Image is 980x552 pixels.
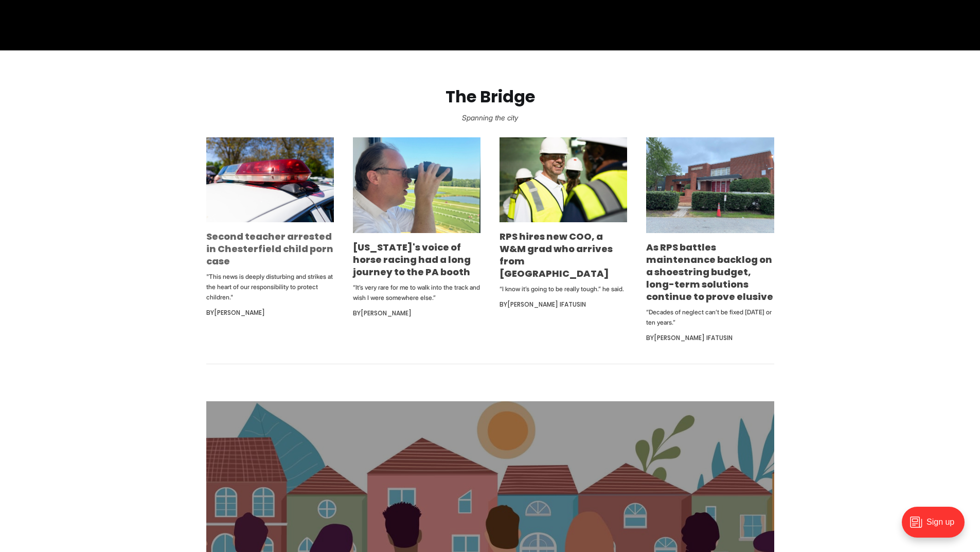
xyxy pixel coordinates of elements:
a: [PERSON_NAME] Ifatusin [507,300,586,309]
iframe: portal-trigger [893,502,980,552]
a: [PERSON_NAME] [214,308,265,317]
div: By [353,307,480,319]
div: By [500,298,627,311]
p: "This news is deeply disturbing and strikes at the heart of our responsibility to protect children." [206,272,334,302]
img: Virginia's voice of horse racing had a long journey to the PA booth [353,137,480,233]
p: “It’s very rare for me to walk into the track and wish I were somewhere else.” [353,282,480,303]
p: “I know it’s going to be really tough.” he said. [500,284,627,294]
div: By [206,307,334,319]
a: RPS hires new COO, a W&M grad who arrives from [GEOGRAPHIC_DATA] [500,230,613,280]
a: Second teacher arrested in Chesterfield child porn case [206,230,333,268]
img: As RPS battles maintenance backlog on a shoestring budget, long-term solutions continue to prove ... [646,137,774,233]
a: [PERSON_NAME] [361,309,412,317]
p: Spanning the city [16,111,964,125]
img: Second teacher arrested in Chesterfield child porn case [206,137,334,222]
h2: The Bridge [16,87,964,106]
a: [US_STATE]'s voice of horse racing had a long journey to the PA booth [353,241,471,278]
a: As RPS battles maintenance backlog on a shoestring budget, long-term solutions continue to prove ... [646,241,773,303]
p: “Decades of neglect can’t be fixed [DATE] or ten years.” [646,307,774,328]
img: RPS hires new COO, a W&M grad who arrives from Indianapolis [500,137,627,223]
div: By [646,332,774,344]
a: [PERSON_NAME] Ifatusin [654,333,733,342]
